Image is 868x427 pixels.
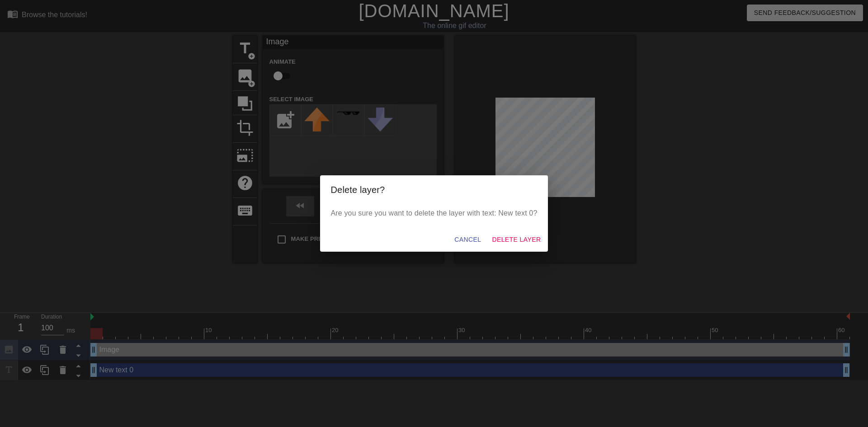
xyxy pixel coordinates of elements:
[488,231,544,248] button: Delete Layer
[492,234,541,245] span: Delete Layer
[451,231,485,248] button: Cancel
[454,234,481,245] span: Cancel
[331,183,538,197] h2: Delete layer?
[331,208,538,219] p: Are you sure you want to delete the layer with text: New text 0?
